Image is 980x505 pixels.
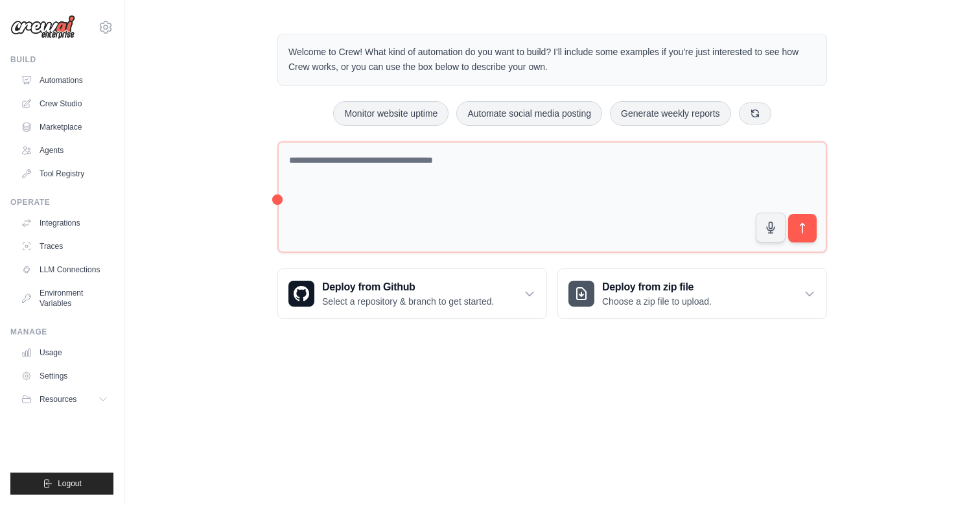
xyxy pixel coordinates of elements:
img: Logo [10,15,75,40]
span: Logout [58,478,82,489]
p: Choose a zip file to upload. [602,295,712,308]
a: Integrations [16,213,113,233]
a: Tool Registry [16,163,113,184]
button: Generate weekly reports [610,101,731,126]
a: Agents [16,140,113,161]
div: Build [10,54,113,65]
button: Resources [16,389,113,410]
a: Settings [16,366,113,386]
a: Marketplace [16,117,113,137]
a: Crew Studio [16,93,113,114]
a: Automations [16,70,113,91]
h3: Deploy from zip file [602,279,712,295]
a: Traces [16,236,113,257]
button: Automate social media posting [456,101,602,126]
a: Usage [16,342,113,363]
button: Monitor website uptime [333,101,449,126]
div: Manage [10,327,113,337]
a: LLM Connections [16,259,113,280]
span: Resources [40,394,76,405]
a: Environment Variables [16,283,113,314]
div: Operate [10,197,113,207]
button: Logout [10,473,113,495]
p: Select a repository & branch to get started. [322,295,494,308]
h3: Deploy from Github [322,279,494,295]
p: Welcome to Crew! What kind of automation do you want to build? I'll include some examples if you'... [288,45,816,75]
